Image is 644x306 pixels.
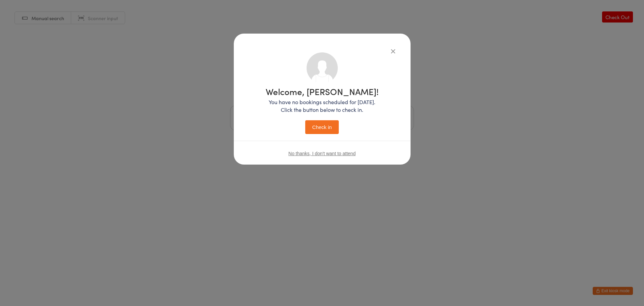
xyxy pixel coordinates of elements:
img: no_photo.png [307,52,338,84]
h1: Welcome, [PERSON_NAME]! [266,87,379,96]
button: Check in [305,120,339,134]
p: You have no bookings scheduled for [DATE]. Click the button below to check in. [266,98,379,114]
button: No thanks, I don't want to attend [288,151,356,156]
